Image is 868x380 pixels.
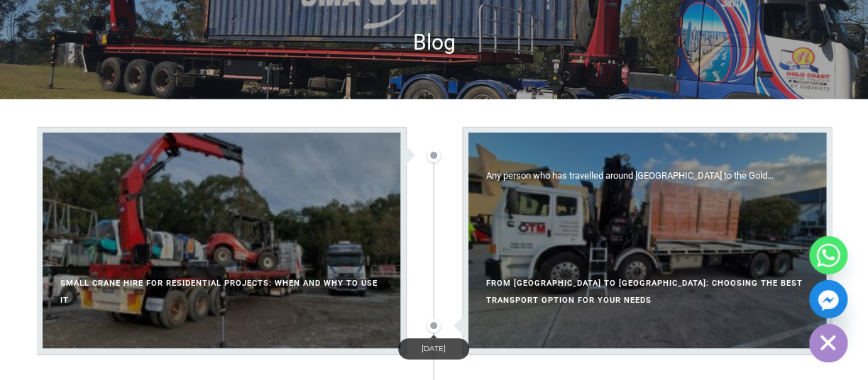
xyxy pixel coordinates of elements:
h2: Small Crane Hire for Residential Projects: When and Why to Use It [43,275,400,309]
a: Facebook_Messenger [809,280,847,318]
a: Whatsapp [809,236,847,274]
h1: Blog [30,28,839,56]
a: Small Crane Hire for Residential Projects: When and Why to Use It [43,133,400,348]
p: Any person who has travelled around [GEOGRAPHIC_DATA] to the Gold... [468,151,826,201]
h2: From [GEOGRAPHIC_DATA] to [GEOGRAPHIC_DATA]: Choosing the Best Transport Option for Your Needs [468,275,826,309]
a: [DATE] Any person who has travelled around [GEOGRAPHIC_DATA] to the Gold... From [GEOGRAPHIC_DATA... [468,133,826,348]
time: [DATE] [398,338,469,359]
